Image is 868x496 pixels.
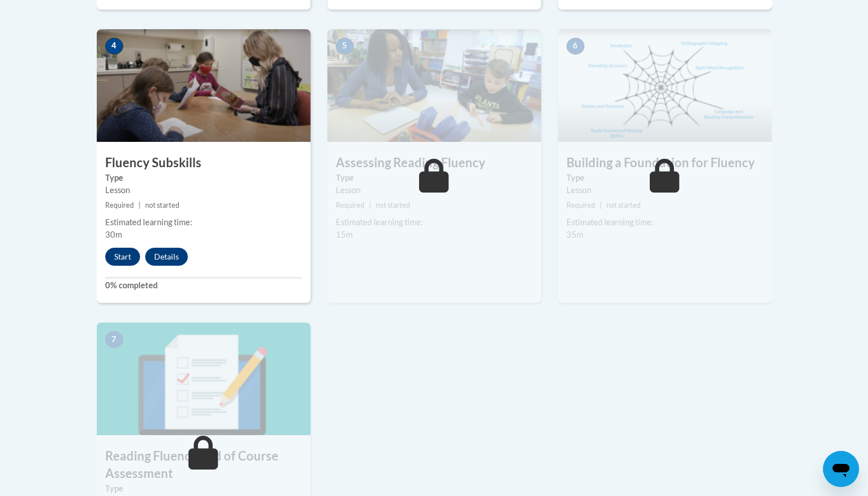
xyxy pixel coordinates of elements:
div: Estimated learning time: [336,216,533,229]
label: Type [566,172,763,184]
span: 30m [105,230,122,239]
span: 7 [105,331,123,348]
h3: Building a Foundation for Fluency [558,154,772,172]
div: Estimated learning time: [105,216,302,229]
button: Details [145,248,188,266]
label: 0% completed [105,279,302,292]
label: Type [105,482,302,495]
span: 4 [105,38,123,55]
span: 6 [566,38,584,55]
label: Type [105,172,302,184]
span: not started [145,201,179,209]
iframe: Button to launch messaging window [823,451,859,487]
div: Estimated learning time: [566,216,763,229]
h3: Reading Fluency End of Course Assessment [97,448,311,482]
span: Required [566,201,595,209]
div: Lesson [105,184,302,196]
span: | [138,201,141,209]
span: not started [376,201,410,209]
label: Type [336,172,533,184]
h3: Fluency Subskills [97,154,311,172]
img: Course Image [558,29,772,142]
div: Lesson [336,184,533,196]
span: Required [336,201,365,209]
h3: Assessing Reading Fluency [327,154,541,172]
span: 15m [336,230,353,239]
span: 5 [336,38,354,55]
button: Start [105,248,140,266]
span: Required [105,201,134,209]
img: Course Image [97,29,311,142]
span: | [369,201,371,209]
div: Lesson [566,184,763,196]
span: | [600,201,602,209]
span: not started [606,201,641,209]
img: Course Image [97,323,311,435]
span: 35m [566,230,583,239]
img: Course Image [327,29,541,142]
